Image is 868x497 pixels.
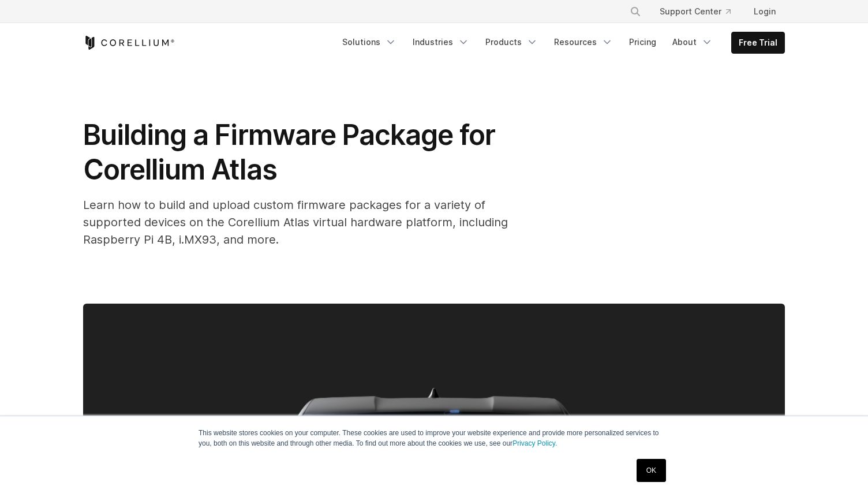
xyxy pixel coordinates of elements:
a: Free Trial [732,32,784,53]
a: Solutions [335,32,403,53]
a: Products [478,32,545,53]
button: Search [625,1,646,22]
span: Building a Firmware Package for Corellium Atlas [83,118,502,186]
a: About [665,32,720,53]
a: OK [637,459,666,482]
a: Login [744,1,785,22]
a: Resources [547,32,620,53]
span: Learn how to build and upload custom firmware packages for a variety of supported devices on the ... [83,198,508,246]
a: Support Center [650,1,740,22]
p: This website stores cookies on your computer. These cookies are used to improve your website expe... [199,428,669,449]
a: Pricing [622,32,663,53]
div: Navigation Menu [335,32,785,54]
div: Navigation Menu [616,1,785,22]
a: Industries [406,32,476,53]
a: Privacy Policy. [512,439,557,447]
a: Corellium Home [83,36,175,50]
